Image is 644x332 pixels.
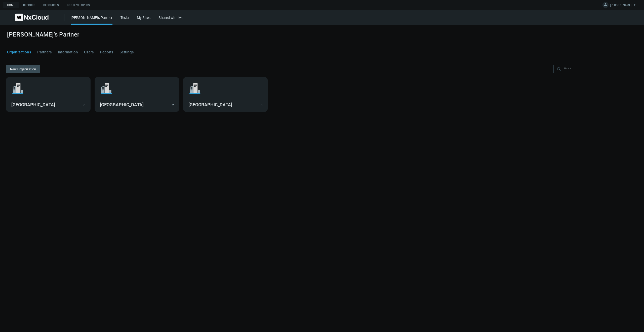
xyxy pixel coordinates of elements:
a: Reports [99,45,114,59]
a: Reports [19,2,39,8]
div: 0 [84,103,85,108]
h3: [GEOGRAPHIC_DATA] [188,102,255,108]
button: New Organization [6,65,40,73]
a: Partners [36,45,53,59]
a: Tesla [120,15,129,20]
h3: [GEOGRAPHIC_DATA] [11,102,78,108]
a: Organizations [6,45,32,59]
a: Information [57,45,79,59]
h2: [PERSON_NAME]'s Partner [7,31,79,38]
a: Settings [118,45,135,59]
img: Nx Cloud logo [15,14,49,21]
a: My Sites [137,15,150,20]
a: For Developers [63,2,94,8]
span: [PERSON_NAME] [610,3,631,9]
a: Home [3,2,19,8]
h3: [GEOGRAPHIC_DATA] [100,102,167,108]
div: [PERSON_NAME]'s Partner [71,15,112,25]
div: 2 [172,103,174,108]
div: 0 [261,103,262,108]
a: Resources [39,2,63,8]
a: Shared with Me [158,15,183,20]
a: Users [83,45,95,59]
